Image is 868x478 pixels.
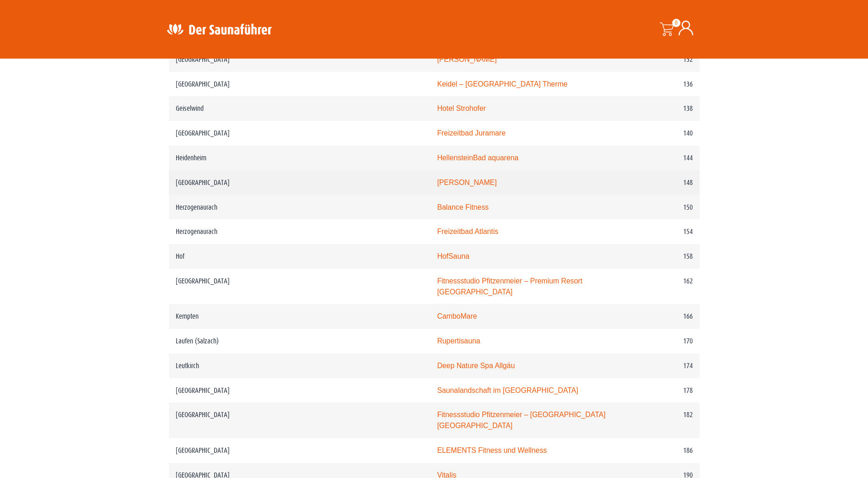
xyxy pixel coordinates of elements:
[616,170,700,195] td: 148
[169,96,431,121] td: Geiselwind
[616,304,700,329] td: 166
[437,55,496,63] a: [PERSON_NAME]
[169,72,431,97] td: [GEOGRAPHIC_DATA]
[616,329,700,353] td: 170
[437,312,477,320] a: CamboMare
[616,402,700,438] td: 182
[616,72,700,97] td: 136
[169,244,431,269] td: Hof
[616,96,700,121] td: 138
[616,378,700,403] td: 178
[616,146,700,170] td: 144
[616,438,700,463] td: 186
[169,170,431,195] td: [GEOGRAPHIC_DATA]
[437,129,506,137] a: Freizeitbad Juramare
[169,378,431,403] td: [GEOGRAPHIC_DATA]
[616,219,700,244] td: 154
[672,19,680,27] span: 0
[616,121,700,146] td: 140
[169,146,431,170] td: Heidenheim
[437,337,480,345] a: Rupertisauna
[437,411,605,429] a: Fitnessstudio Pfitzenmeier – [GEOGRAPHIC_DATA] [GEOGRAPHIC_DATA]
[169,438,431,463] td: [GEOGRAPHIC_DATA]
[437,362,515,369] a: Deep Nature Spa Allgäu
[616,269,700,304] td: 162
[437,203,489,211] a: Balance Fitness
[437,252,469,260] a: HofSauna
[616,353,700,378] td: 174
[169,195,431,220] td: Herzogenaurach
[437,228,498,235] a: Freizeitbad Atlantis
[437,179,496,186] a: [PERSON_NAME]
[437,277,582,296] a: Fitnessstudio Pfitzenmeier – Premium Resort [GEOGRAPHIC_DATA]
[437,154,518,162] a: HellensteinBad aquarena
[169,269,431,304] td: [GEOGRAPHIC_DATA]
[437,80,567,88] a: Keidel – [GEOGRAPHIC_DATA] Therme
[616,244,700,269] td: 158
[616,195,700,220] td: 150
[437,446,547,454] a: ELEMENTS Fitness und Wellness
[616,47,700,72] td: 132
[437,104,485,112] a: Hotel Strohofer
[169,402,431,438] td: [GEOGRAPHIC_DATA]
[169,47,431,72] td: [GEOGRAPHIC_DATA]
[169,219,431,244] td: Herzogenaurach
[169,121,431,146] td: [GEOGRAPHIC_DATA]
[169,329,431,353] td: Laufen (Salzach)
[169,353,431,378] td: Leutkirch
[169,304,431,329] td: Kempten
[437,386,578,394] a: Saunalandschaft im [GEOGRAPHIC_DATA]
